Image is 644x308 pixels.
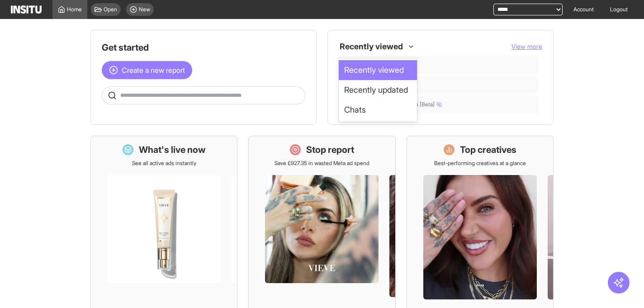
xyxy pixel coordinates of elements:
button: Create a new report [102,61,192,79]
h1: Stop report [306,143,354,156]
span: Open [104,6,117,13]
span: New [139,6,150,13]
span: Chats [344,104,366,116]
p: See all active ads instantly [132,160,196,167]
p: Best-performing creatives at a glance [434,160,526,167]
span: Recently viewed [344,64,404,76]
span: Static Deep Dive [359,61,535,68]
span: Creative Fatigue [Beta] [359,81,535,88]
span: Recently updated [344,84,408,96]
img: Logo [11,5,42,14]
p: Save £927.35 in wasted Meta ad spend [275,160,369,167]
h1: Get started [102,41,305,54]
span: Top 10 Unique Creatives [Beta] [359,101,535,108]
h1: What's live now [139,143,206,156]
span: Create a new report [122,65,185,76]
span: Home [67,6,82,13]
span: View more [511,43,542,50]
button: View more [511,42,542,51]
h1: Top creatives [460,143,516,156]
